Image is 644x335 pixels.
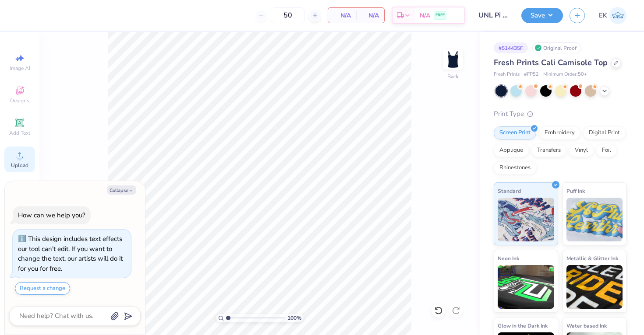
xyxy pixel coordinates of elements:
[10,97,29,104] span: Designs
[566,321,607,330] span: Water based Ink
[18,211,85,220] div: How can we help you?
[566,198,623,241] img: Puff Ink
[420,11,430,20] span: N/A
[107,185,136,195] button: Collapse
[521,8,563,23] button: Save
[494,71,520,78] span: Fresh Prints
[498,321,548,330] span: Glow in the Dark Ink
[494,144,529,157] div: Applique
[566,265,623,309] img: Metallic & Glitter Ink
[498,254,519,263] span: Neon Ink
[361,11,379,20] span: N/A
[435,12,445,18] span: FREE
[333,11,351,20] span: N/A
[287,314,301,322] span: 100 %
[18,234,123,273] div: This design includes text effects our tool can't edit. If you want to change the text, our artist...
[569,144,594,157] div: Vinyl
[599,10,607,21] span: EK
[596,144,617,157] div: Foil
[524,71,539,78] span: # FP52
[271,7,305,23] input: – –
[494,109,626,119] div: Print Type
[472,7,515,24] input: Untitled Design
[599,7,626,24] a: EK
[11,162,28,169] span: Upload
[444,51,462,68] img: Back
[494,126,536,140] div: Screen Print
[609,7,626,24] img: Emily Klevan
[10,65,30,72] span: Image AI
[543,71,587,78] span: Minimum Order: 50 +
[566,254,618,263] span: Metallic & Glitter Ink
[531,144,566,157] div: Transfers
[566,186,585,195] span: Puff Ink
[494,57,608,68] span: Fresh Prints Cali Camisole Top
[532,42,581,53] div: Original Proof
[15,282,70,295] button: Request a change
[539,126,580,140] div: Embroidery
[498,265,554,309] img: Neon Ink
[9,129,30,136] span: Add Text
[498,198,554,241] img: Standard
[583,126,626,140] div: Digital Print
[447,73,459,80] div: Back
[498,186,521,195] span: Standard
[494,161,536,174] div: Rhinestones
[494,42,528,53] div: # 514435F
